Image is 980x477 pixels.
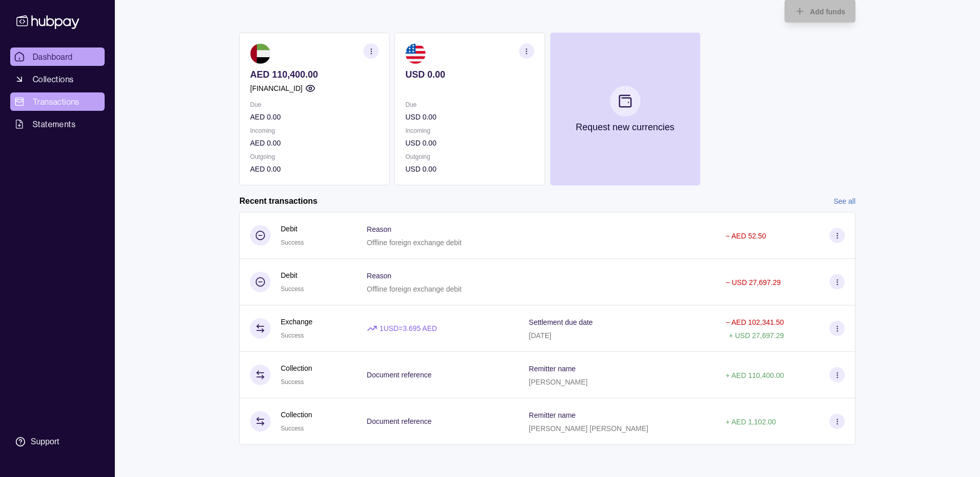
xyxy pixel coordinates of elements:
p: + AED 1,102.00 [726,418,776,426]
button: Request new currencies [550,33,700,185]
p: Document reference [367,417,432,425]
p: AED 0.00 [250,111,379,123]
span: Success [281,378,304,386]
span: Add funds [810,8,845,16]
p: Collection [281,409,312,420]
p: [PERSON_NAME] [PERSON_NAME] [529,424,648,433]
p: Reason [367,272,391,280]
p: + AED 110,400.00 [726,371,784,379]
p: Outgoing [250,151,379,162]
p: 1 USD = 3.695 AED [380,323,437,334]
span: Success [281,425,304,432]
p: Due [405,99,534,110]
p: USD 0.00 [405,69,534,80]
p: Debit [281,223,304,234]
img: us [405,43,426,64]
a: Statements [10,115,105,133]
span: Success [281,239,304,246]
p: USD 0.00 [405,163,534,175]
a: Dashboard [10,47,105,66]
p: Due [250,99,379,110]
img: ae [250,43,271,64]
span: Collections [33,73,73,85]
p: [DATE] [529,331,551,340]
p: Document reference [367,371,432,379]
p: − USD 27,697.29 [726,278,781,287]
p: Exchange [281,316,312,327]
div: Support [31,436,59,447]
span: Success [281,332,304,339]
a: Support [10,431,105,452]
p: AED 0.00 [250,163,379,175]
p: AED 0.00 [250,137,379,149]
p: Remitter name [529,365,576,373]
p: Reason [367,225,391,233]
p: [FINANCIAL_ID] [250,83,303,94]
p: USD 0.00 [405,137,534,149]
p: USD 0.00 [405,111,534,123]
span: Success [281,285,304,293]
span: Transactions [33,96,80,108]
p: [PERSON_NAME] [529,378,587,386]
p: Remitter name [529,411,576,419]
p: Incoming [405,125,534,136]
p: + USD 27,697.29 [729,331,784,340]
p: Settlement due date [529,318,593,326]
p: Incoming [250,125,379,136]
p: Offline foreign exchange debit [367,285,462,293]
h2: Recent transactions [239,196,317,207]
a: Collections [10,70,105,88]
p: Outgoing [405,151,534,162]
p: AED 110,400.00 [250,69,379,80]
span: Statements [33,118,76,130]
p: Debit [281,270,304,281]
p: Offline foreign exchange debit [367,238,462,247]
p: Request new currencies [576,122,674,133]
p: Collection [281,363,312,374]
span: Dashboard [33,51,73,63]
a: See all [834,196,855,207]
a: Transactions [10,92,105,111]
p: − AED 52.50 [726,232,766,240]
p: − AED 102,341.50 [726,318,784,326]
